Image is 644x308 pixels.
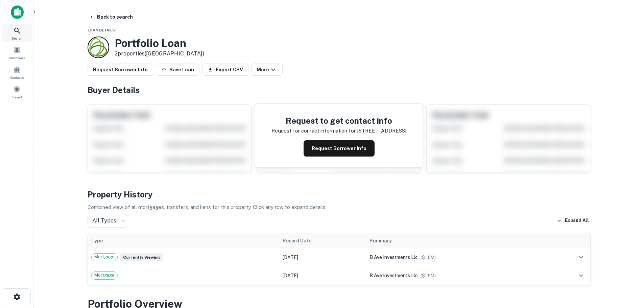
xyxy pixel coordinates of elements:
[610,254,644,286] iframe: Chat Widget
[92,254,117,260] span: Mortgage
[357,127,406,135] p: [STREET_ADDRESS]
[271,127,356,135] p: Request for contact information for
[279,266,366,285] td: [DATE]
[86,11,136,23] button: Back to search
[115,37,204,50] h3: Portfolio Loan
[156,64,199,76] button: Save Loan
[120,253,163,261] span: Currently viewing
[9,55,25,61] span: Borrowers
[88,84,591,96] h4: Buyer Details
[202,64,248,76] button: Export CSV
[88,188,591,200] h4: Property History
[279,248,366,266] td: [DATE]
[575,270,587,281] button: expand row
[88,203,591,211] p: Combined view of all mortgages, transfers, and liens for this property. Click any row to expand d...
[304,140,375,157] button: Request Borrower Info
[555,216,591,226] button: Expand All
[279,233,366,248] th: Record Date
[2,83,32,101] a: Saved
[88,28,115,32] span: Loan Details
[88,233,279,248] th: Type
[366,233,545,248] th: Summary
[11,35,23,41] span: Search
[88,214,128,228] div: All Types
[369,255,418,260] span: b ave investments llc
[92,272,117,279] span: Mortgage
[421,273,436,278] span: ($ 1.5M )
[2,24,32,42] a: Search
[2,44,32,62] a: Borrowers
[369,273,418,278] span: b ave investments llc
[12,94,22,100] span: Saved
[2,63,32,81] a: Contacts
[88,64,153,76] button: Request Borrower Info
[11,5,24,19] img: capitalize-icon.png
[10,75,24,80] span: Contacts
[271,115,406,127] h4: Request to get contact info
[575,252,587,263] button: expand row
[251,64,283,76] button: More
[421,255,436,260] span: ($ 1.5M )
[115,50,204,58] p: 2 properties ([GEOGRAPHIC_DATA])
